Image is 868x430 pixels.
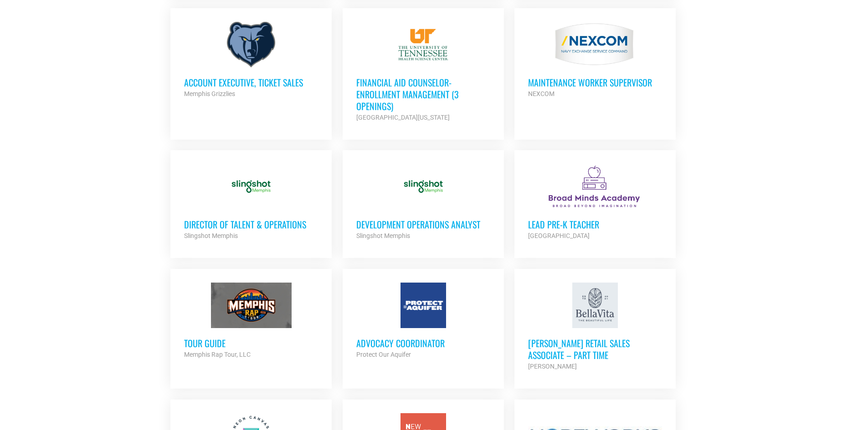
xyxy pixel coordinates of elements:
[528,337,662,361] h3: [PERSON_NAME] Retail Sales Associate – Part Time
[514,150,676,255] a: Lead Pre-K Teacher [GEOGRAPHIC_DATA]
[356,114,450,121] strong: [GEOGRAPHIC_DATA][US_STATE]
[356,76,490,112] h3: Financial Aid Counselor-Enrollment Management (3 Openings)
[343,269,504,374] a: Advocacy Coordinator Protect Our Aquifer
[184,232,238,239] strong: Slingshot Memphis
[356,232,410,239] strong: Slingshot Memphis
[184,351,251,358] strong: Memphis Rap Tour, LLC
[356,337,490,349] h3: Advocacy Coordinator
[170,269,332,374] a: Tour Guide Memphis Rap Tour, LLC
[528,218,662,230] h3: Lead Pre-K Teacher
[528,363,577,370] strong: [PERSON_NAME]
[528,232,590,239] strong: [GEOGRAPHIC_DATA]
[184,76,318,88] h3: Account Executive, Ticket Sales
[356,351,411,358] strong: Protect Our Aquifer
[184,337,318,349] h3: Tour Guide
[356,218,490,230] h3: Development Operations Analyst
[170,8,332,113] a: Account Executive, Ticket Sales Memphis Grizzlies
[184,90,235,97] strong: Memphis Grizzlies
[170,150,332,255] a: Director of Talent & Operations Slingshot Memphis
[343,8,504,137] a: Financial Aid Counselor-Enrollment Management (3 Openings) [GEOGRAPHIC_DATA][US_STATE]
[528,90,555,97] strong: NEXCOM
[184,218,318,230] h3: Director of Talent & Operations
[343,150,504,255] a: Development Operations Analyst Slingshot Memphis
[528,76,662,88] h3: MAINTENANCE WORKER SUPERVISOR
[514,269,676,385] a: [PERSON_NAME] Retail Sales Associate – Part Time [PERSON_NAME]
[514,8,676,113] a: MAINTENANCE WORKER SUPERVISOR NEXCOM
